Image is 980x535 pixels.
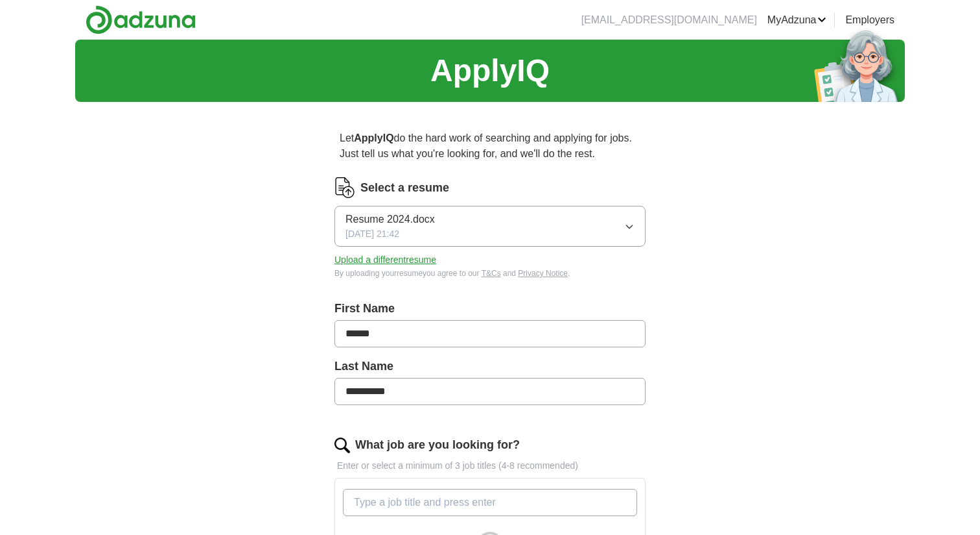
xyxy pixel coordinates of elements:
p: Enter or select a minimum of 3 job titles (4-8 recommended) [334,459,646,473]
p: Let do the hard work of searching and applying for jobs. Just tell us what you're looking for, an... [334,125,646,167]
a: T&Cs [482,269,501,278]
a: Privacy Notice [518,269,568,278]
span: [DATE] 21:42 [345,227,399,241]
button: Upload a differentresume [334,253,436,267]
label: Last Name [334,358,646,375]
input: Type a job title and press enter [343,489,637,516]
label: First Name [334,300,646,317]
label: What job are you looking for? [355,436,520,454]
h1: ApplyIQ [430,47,550,94]
li: [EMAIL_ADDRESS][DOMAIN_NAME] [581,12,757,28]
span: Resume 2024.docx [345,212,435,227]
img: Adzuna logo [86,5,196,34]
button: Resume 2024.docx[DATE] 21:42 [334,206,646,247]
img: CV Icon [334,177,355,198]
a: Employers [845,12,894,28]
a: MyAdzuna [767,12,827,28]
label: Select a resume [360,179,449,197]
strong: ApplyIQ [354,132,393,143]
img: search.png [334,438,350,453]
div: By uploading your resume you agree to our and . [334,267,646,279]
